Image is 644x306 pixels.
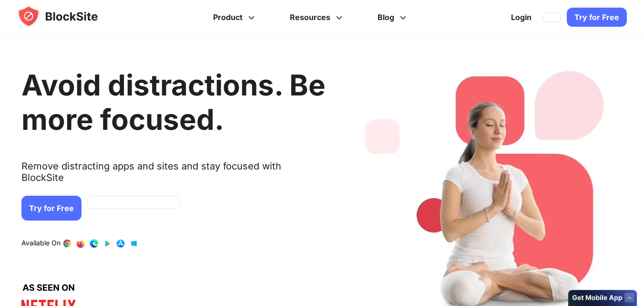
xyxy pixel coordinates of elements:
[17,5,116,28] img: blocksite-icon.5d769676.svg
[21,196,82,221] a: Try for Free
[21,68,326,137] h1: Avoid distractions. Be more focused.
[505,6,537,29] a: Login
[21,239,61,248] text: Available On
[567,8,627,27] a: Try for Free
[21,160,326,191] text: Remove distracting apps and sites and stay focused with BlockSite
